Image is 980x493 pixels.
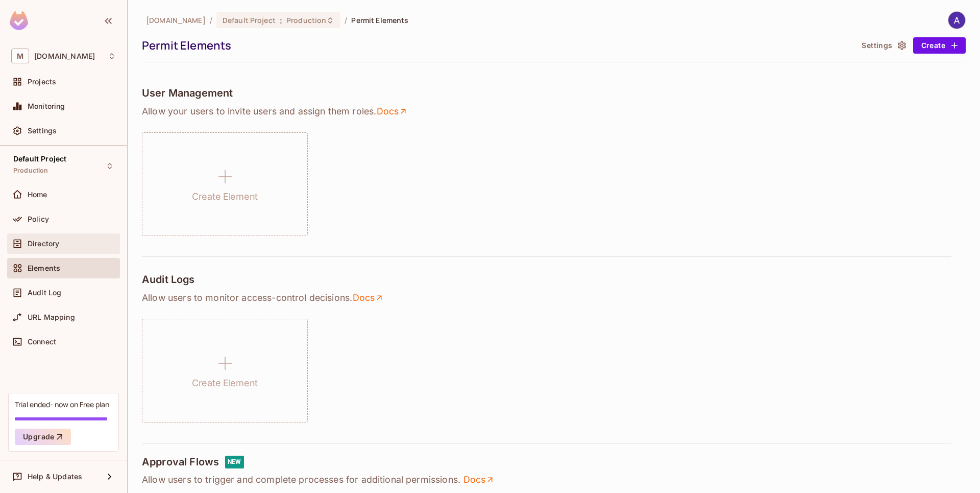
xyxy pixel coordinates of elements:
span: Audit Log [28,289,61,297]
h4: Approval Flows [142,456,219,468]
span: Production [13,167,48,175]
p: Allow users to monitor access-control decisions . [142,292,966,304]
a: Docs [463,474,495,486]
span: Directory [28,240,59,248]
span: Workspace: mail.ru [34,52,95,60]
span: Policy [28,215,49,223]
button: Create [913,37,966,54]
span: Permit Elements [351,15,408,25]
li: / [210,15,212,25]
div: Permit Elements [142,38,852,53]
button: Settings [857,37,909,54]
span: M [11,49,29,63]
div: NEW [225,456,243,468]
span: URL Mapping [28,313,75,321]
span: Settings [28,127,57,135]
span: Projects [28,78,56,86]
a: Docs [352,292,384,304]
h4: User Management [142,87,233,99]
h4: Audit Logs [142,273,195,286]
span: Monitoring [28,102,65,110]
img: SReyMgAAAABJRU5ErkJggg== [10,11,28,30]
li: / [345,15,347,25]
p: Allow users to trigger and complete processes for additional permissions. [142,474,966,486]
a: Docs [376,105,408,118]
button: Upgrade [15,429,71,445]
span: Default Project [13,155,66,163]
div: Trial ended- now on Free plan [15,400,109,409]
span: Help & Updates [28,473,82,481]
span: Elements [28,264,60,272]
p: Allow your users to invite users and assign them roles . [142,105,966,118]
img: Alexey Nenartovich [948,12,965,29]
span: Default Project [223,15,276,25]
span: : [279,16,283,25]
span: Connect [28,338,56,346]
h1: Create Element [192,189,258,204]
span: Home [28,191,47,199]
span: Production [286,15,326,25]
h1: Create Element [192,375,258,391]
span: the active workspace [146,15,206,25]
